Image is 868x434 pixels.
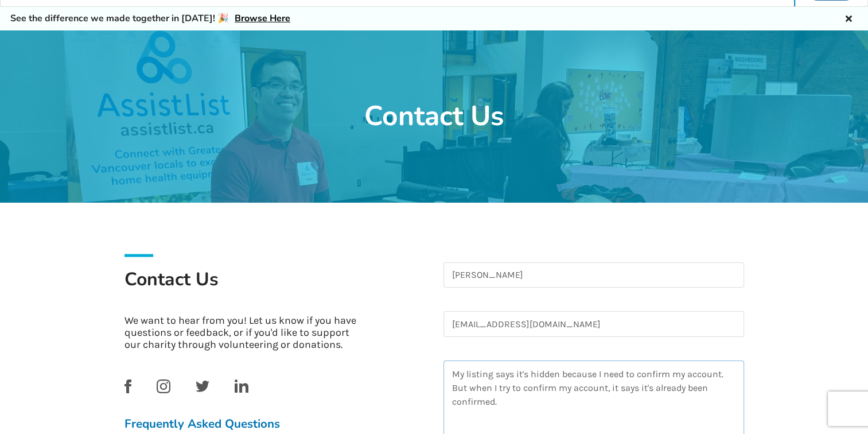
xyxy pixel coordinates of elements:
h5: See the difference we made together in [DATE]! 🎉 [10,13,290,25]
img: twitter_link [196,381,209,392]
img: instagram_link [157,379,170,393]
img: facebook_link [124,379,131,393]
input: Email Address [443,311,744,337]
input: Name [443,262,744,288]
h1: Contact Us [124,268,425,305]
img: linkedin_link [235,379,248,393]
h3: Frequently Asked Questions [124,416,425,431]
p: We want to hear from you! Let us know if you have questions or feedback, or if you'd like to supp... [124,315,365,351]
a: Browse Here [235,12,290,25]
h1: Contact Us [364,99,504,134]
